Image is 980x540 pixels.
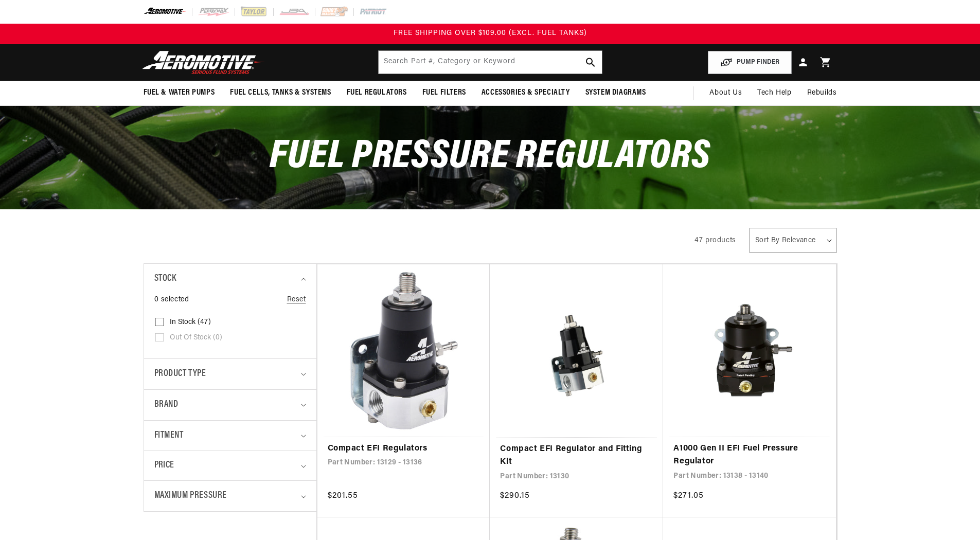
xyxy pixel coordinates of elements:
[154,428,184,443] span: Fitment
[579,51,602,74] button: search button
[154,264,306,294] summary: Stock (0 selected)
[709,89,742,97] span: About Us
[270,137,710,177] span: Fuel Pressure Regulators
[154,390,306,420] summary: Brand (0 selected)
[170,318,211,327] span: In stock (47)
[287,294,306,305] a: Reset
[415,81,474,105] summary: Fuel Filters
[154,398,179,412] span: Brand
[139,50,268,75] img: Aeromotive
[339,81,415,105] summary: Fuel Regulators
[379,51,602,74] input: Search by Part Number, Category or Keyword
[170,333,222,343] span: Out of stock (0)
[757,87,791,99] span: Tech Help
[799,81,845,105] summary: Rebuilds
[422,87,466,98] span: Fuel Filters
[154,489,227,503] span: Maximum Pressure
[154,272,176,286] span: Stock
[154,459,174,473] span: Price
[154,421,306,451] summary: Fitment (0 selected)
[154,294,189,305] span: 0 selected
[144,87,215,98] span: Fuel & Water Pumps
[136,81,223,105] summary: Fuel & Water Pumps
[154,481,306,511] summary: Maximum Pressure (0 selected)
[394,29,587,37] span: FREE SHIPPING OVER $109.00 (EXCL. FUEL TANKS)
[482,87,570,98] span: Accessories & Specialty
[474,81,578,105] summary: Accessories & Specialty
[154,359,306,389] summary: Product type (0 selected)
[328,442,480,456] a: Compact EFI Regulators
[154,367,206,382] span: Product type
[807,87,837,99] span: Rebuilds
[702,81,750,105] a: About Us
[222,81,338,105] summary: Fuel Cells, Tanks & Systems
[347,87,407,98] span: Fuel Regulators
[230,87,331,98] span: Fuel Cells, Tanks & Systems
[585,87,646,98] span: System Diagrams
[673,442,826,469] a: A1000 Gen II EFI Fuel Pressure Regulator
[154,451,306,480] summary: Price
[750,81,799,105] summary: Tech Help
[578,81,654,105] summary: System Diagrams
[500,443,653,469] a: Compact EFI Regulator and Fitting Kit
[694,237,736,244] span: 47 products
[708,51,792,74] button: PUMP FINDER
